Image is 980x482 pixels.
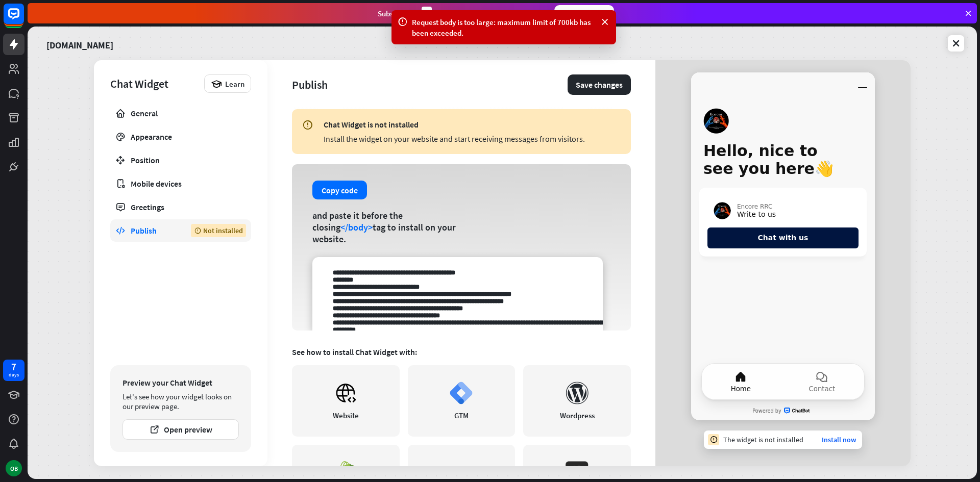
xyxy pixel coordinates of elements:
[292,347,631,357] div: See how to install Chat Widget with:
[191,224,246,237] div: Not installed
[131,132,231,142] div: Appearance
[11,362,16,371] div: 7
[454,411,469,420] div: GTM
[707,227,859,248] button: Chat with us
[312,181,367,199] button: Copy code
[408,365,516,437] a: GTM
[714,202,731,219] img: Current agent's avatar
[312,210,463,245] div: and paste it before the closing tag to install on your website.
[324,134,621,144] div: Install the widget on your website and start receiving messages from visitors.
[731,385,751,393] span: Home
[110,77,199,91] div: Chat Widget
[568,74,631,95] button: Save changes
[110,196,251,218] a: Greetings
[822,435,856,444] a: Install now
[3,360,24,381] a: 7 days
[131,108,231,118] div: General
[854,77,871,93] button: Minimize window
[737,203,776,210] p: Encore RRC
[131,202,231,212] div: Greetings
[523,365,631,437] a: Wordpress
[110,172,251,195] a: Mobile devices
[378,7,546,20] div: Subscribe in days to get your first month for $1
[122,392,239,411] div: Let's see how your widget looks on our preview page.
[110,149,251,171] a: Position
[110,102,251,124] a: General
[737,210,776,219] p: Write to us
[554,5,614,21] div: Subscribe now
[122,419,239,440] button: Open preview
[815,160,834,177] span: 👋
[225,79,244,89] span: Learn
[340,221,373,233] span: </body>
[110,219,251,242] a: Publish Not installed
[703,142,818,177] span: Hello, nice to see you here
[46,33,113,54] a: [DOMAIN_NAME]
[422,7,432,20] div: 3
[6,460,22,476] div: OB
[702,364,780,399] button: Home
[292,78,568,92] div: Publish
[784,408,814,414] span: ChatBot
[131,155,231,165] div: Position
[560,411,595,420] div: Wordpress
[131,179,231,189] div: Mobile devices
[110,125,251,148] a: Appearance
[122,377,239,388] div: Preview your Chat Widget
[808,385,835,393] span: Contact
[9,371,19,378] div: days
[723,435,803,444] div: The widget is not installed
[780,364,864,399] button: Contact
[412,17,596,38] div: Request body is too large: maximum limit of 700kb has been exceeded.
[691,403,875,418] a: Powered byChatBot
[324,119,621,130] div: Chat Widget is not installed
[8,4,39,35] button: Open LiveChat chat widget
[292,365,400,437] a: Website
[131,225,176,236] div: Publish
[752,408,781,414] span: Powered by
[333,411,359,420] div: Website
